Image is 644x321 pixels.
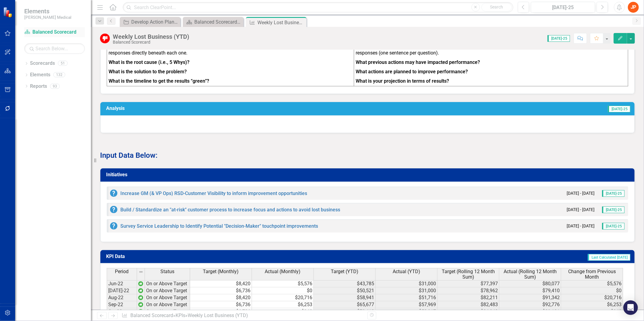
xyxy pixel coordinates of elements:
a: Build / Standardize an "at-risk" customer process to increase focus and actions to avoid lost bus... [120,207,340,213]
td: $20,716 [252,294,314,301]
td: Jun-22 [107,280,137,287]
small: [DATE] - [DATE] [567,207,595,213]
td: $50,521 [314,287,376,294]
td: $948 [252,308,314,315]
td: Oct-22 [107,308,137,315]
span: Target (Rolling 12 Month Sum) [439,269,498,280]
td: $58,917 [376,308,438,315]
td: $79,410 [499,287,561,294]
h3: Analysis [106,106,340,111]
td: $6,736 [190,308,252,315]
small: [DATE] - [DATE] [567,190,595,196]
a: Balanced Scorecard Welcome Page [184,18,242,26]
img: No Information [110,222,117,230]
span: Search [490,5,503,9]
strong: What is the root cause (i.e., 5 Whys)? [109,59,190,65]
td: $6,253 [561,301,623,308]
img: No Information [110,190,117,197]
span: Actual (Rolling 12 Month Sum) [501,269,560,280]
span: Actual (Monthly) [265,269,301,274]
span: Actual (YTD) [393,269,420,274]
button: Search [481,3,512,12]
div: Open Intercom Messenger [623,300,638,315]
a: Survey Service Leadership to Identify Potential "Decision-Maker" touchpoint improvements [120,223,318,229]
td: $89,131 [499,308,561,315]
div: 51 [58,61,68,66]
span: Status [160,269,174,274]
span: [DATE]-25 [602,223,625,230]
div: 132 [53,72,65,78]
a: Scorecards [30,60,55,67]
span: Last Calculated [DATE] [588,254,630,261]
td: $6,736 [190,287,252,294]
img: wc+mapt77TOUwAAAABJRU5ErkJggg== [138,302,143,307]
strong: What actions are planned to improve performance? [356,69,468,74]
span: [DATE]-25 [608,106,630,112]
a: Balanced Scorecard [130,313,173,318]
td: $948 [561,308,623,315]
td: $78,962 [438,287,499,294]
td: Sep-22 [107,301,137,308]
td: $80,077 [499,280,561,287]
h3: Initiatives [106,172,631,177]
a: Balanced Scorecard [24,29,85,36]
a: KPIs [176,313,185,318]
div: 93 [50,84,60,89]
img: wc+mapt77TOUwAAAABJRU5ErkJggg== [138,309,143,314]
button: [DATE]-25 [531,2,595,13]
td: On or Above Target [145,308,190,315]
img: wc+mapt77TOUwAAAABJRU5ErkJggg== [138,288,143,293]
td: $84,048 [438,308,499,315]
div: Weekly Lost Business (YTD) [113,33,189,40]
p: Please the three questions into the Analysis section below, , and write your responses directly b... [109,43,352,58]
img: No Information [110,206,117,213]
span: Period [115,269,129,274]
td: $31,000 [376,287,438,294]
span: Change from Previous Month [562,269,622,280]
td: $8,420 [190,294,252,301]
strong: What is the timeline to get the results “green”? [109,78,209,84]
td: To enrich screen reader interactions, please activate Accessibility in Grammarly extension settings [107,30,354,86]
td: $58,941 [314,294,376,301]
td: On or Above Target [145,287,190,294]
a: Increase GM (& VP Ops) RSD-Customer Visibility to inform improvement opportunities [120,190,307,196]
td: $8,420 [190,280,252,287]
button: JP [628,2,639,13]
strong: What is your projection in terms of results? [356,78,449,84]
input: Search Below... [24,43,85,54]
img: Below Target [100,34,110,43]
td: On or Above Target [145,280,190,287]
td: $5,576 [252,280,314,287]
td: $82,483 [438,301,499,308]
td: On or Above Target [145,294,190,301]
div: Develop Action Plan for TX Division [131,18,179,26]
td: $92,776 [499,301,561,308]
td: $0 [561,287,623,294]
img: ClearPoint Strategy [3,7,14,18]
td: $31,000 [376,280,438,287]
p: Please the three questions into the Analysis section below, , and provide brief, high-level respo... [356,43,626,58]
td: $6,253 [252,301,314,308]
img: wc+mapt77TOUwAAAABJRU5ErkJggg== [138,281,143,286]
td: $51,716 [376,294,438,301]
img: wc+mapt77TOUwAAAABJRU5ErkJggg== [138,295,143,300]
td: $20,716 [561,294,623,301]
a: Reports [30,83,47,90]
a: Elements [30,71,50,78]
span: [DATE]-25 [548,35,570,42]
img: 8DAGhfEEPCf229AAAAAElFTkSuQmCC [139,270,143,274]
div: Balanced Scorecard [113,40,189,45]
td: $5,576 [561,280,623,287]
td: $43,785 [314,280,376,287]
td: To enrich screen reader interactions, please activate Accessibility in Grammarly extension settings [354,30,628,86]
span: [DATE]-25 [602,207,625,213]
td: $91,342 [499,294,561,301]
span: Target (Monthly) [203,269,239,274]
input: Search ClearPoint... [123,2,513,13]
span: [DATE]-25 [602,190,625,197]
td: $72,413 [314,308,376,315]
td: $0 [252,287,314,294]
strong: What is the solution to the problem? [109,69,187,74]
div: Weekly Lost Business (YTD) [257,19,305,26]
